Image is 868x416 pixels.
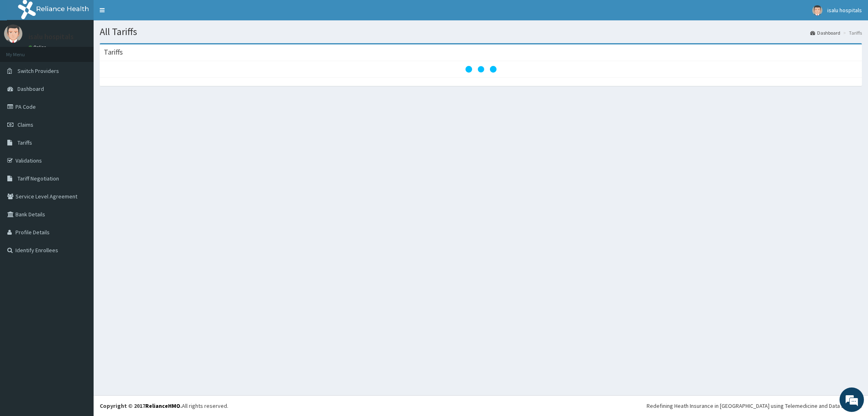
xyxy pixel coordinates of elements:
strong: Copyright © 2017 . [100,402,182,409]
span: Claims [17,121,33,128]
h1: All Tariffs [100,26,862,37]
span: Tariffs [17,139,32,146]
img: User Image [4,24,22,43]
p: isalu hospitals [28,33,74,40]
span: Tariff Negotiation [17,175,59,182]
img: User Image [812,5,822,15]
h3: Tariffs [104,48,123,56]
a: Dashboard [810,29,840,36]
a: Online [28,44,48,50]
footer: All rights reserved. [94,395,868,416]
div: Redefining Heath Insurance in [GEOGRAPHIC_DATA] using Telemedicine and Data Science! [647,402,862,410]
a: RelianceHMO [145,402,180,409]
span: Dashboard [17,85,44,92]
span: isalu hospitals [827,7,862,14]
li: Tariffs [841,29,862,36]
span: Switch Providers [17,67,59,75]
svg: audio-loading [465,53,497,86]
